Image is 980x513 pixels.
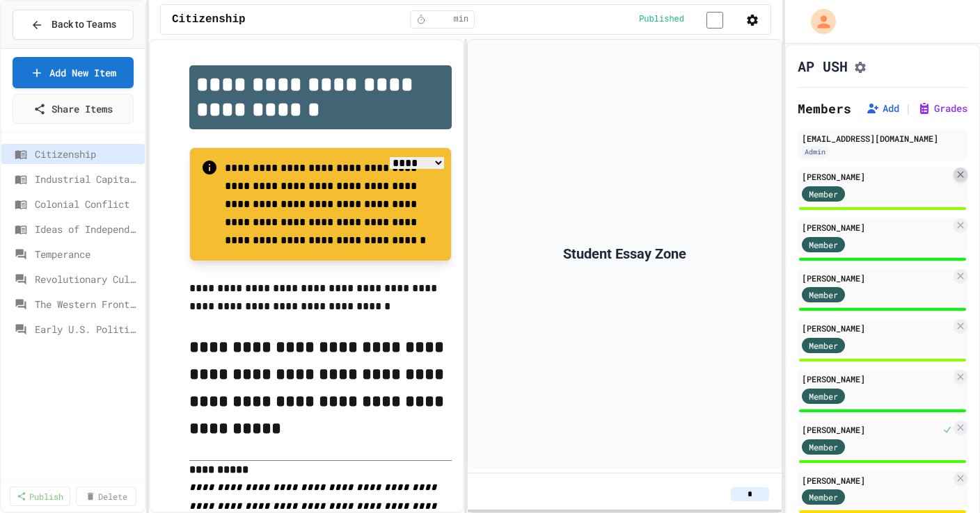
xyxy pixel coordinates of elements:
[35,247,139,261] span: Temperance
[802,474,951,487] div: [PERSON_NAME]
[52,17,116,32] span: Back to Teams
[802,170,951,183] div: [PERSON_NAME]
[809,288,838,301] span: Member
[796,6,839,38] div: My Account
[802,373,951,385] div: [PERSON_NAME]
[172,11,246,28] span: Citizenship
[639,14,684,25] span: Published
[639,10,740,28] div: Content is published and visible to students
[690,12,740,28] input: publish toggle
[809,441,838,453] span: Member
[809,188,838,200] span: Member
[468,40,782,467] div: Student Essay Zone
[802,322,951,334] div: [PERSON_NAME]
[802,423,940,436] div: [PERSON_NAME]
[809,491,838,503] span: Member
[809,339,838,352] span: Member
[802,146,828,158] div: Admin
[798,99,851,118] h2: Members
[13,10,134,40] button: Back to Teams
[35,172,139,186] span: Industrial Capitalism
[454,14,469,25] span: min
[905,100,912,117] span: |
[35,222,139,236] span: Ideas of Independence
[76,487,136,506] a: Delete
[802,221,951,234] div: [PERSON_NAME]
[866,101,899,115] button: Add
[809,238,838,251] span: Member
[35,297,139,311] span: The Western Frontier
[917,101,967,115] button: Grades
[35,322,139,336] span: Early U.S. Politics
[809,390,838,402] span: Member
[35,272,139,286] span: Revolutionary Culture
[35,147,139,161] span: Citizenship
[798,56,848,76] h1: AP USH
[802,132,963,145] div: [EMAIL_ADDRESS][DOMAIN_NAME]
[13,94,134,124] a: Share Items
[853,58,867,74] button: Assignment Settings
[10,487,70,506] a: Publish
[802,272,951,284] div: [PERSON_NAME]
[13,57,134,88] a: Add New Item
[35,197,139,211] span: Colonial Conflict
